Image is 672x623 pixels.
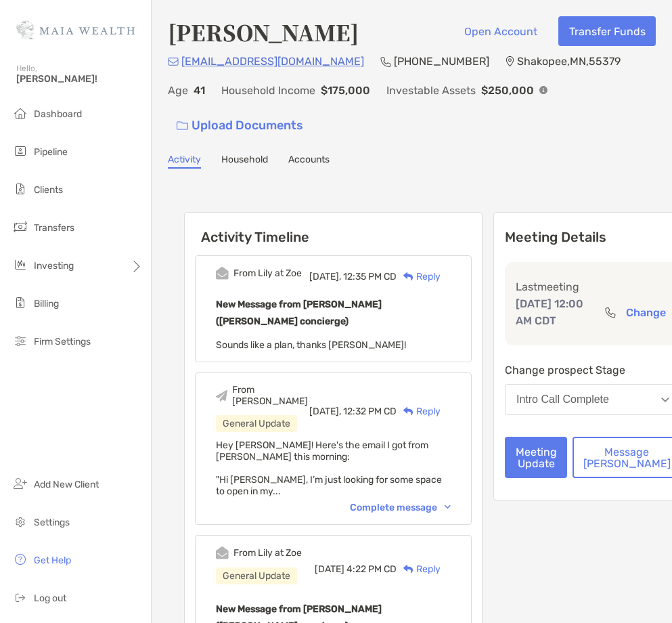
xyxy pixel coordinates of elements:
[34,555,71,566] span: Get Help
[12,257,28,273] img: investing icon
[16,5,135,54] img: Zoe Logo
[403,272,413,281] img: Reply icon
[34,298,59,309] span: Billing
[12,332,28,349] img: firm-settings icon
[216,339,406,351] span: Sounds like a plan, thanks [PERSON_NAME]!
[350,502,451,513] div: Complete message
[34,146,68,158] span: Pipeline
[12,105,28,121] img: dashboard icon
[34,222,74,234] span: Transfers
[539,86,547,94] img: Info Icon
[288,154,330,169] a: Accounts
[309,406,341,417] span: [DATE],
[343,406,397,417] span: 12:32 PM CD
[233,267,302,279] div: From Lily at Zoe
[34,517,70,528] span: Settings
[403,565,413,574] img: Reply icon
[445,505,451,509] img: Chevron icon
[216,415,297,432] div: General Update
[12,589,28,605] img: logout icon
[321,82,370,99] p: $175,000
[232,384,309,407] div: From [PERSON_NAME]
[380,56,391,67] img: Phone Icon
[394,53,489,70] p: [PHONE_NUMBER]
[397,270,441,284] div: Reply
[34,184,63,196] span: Clients
[12,143,28,159] img: pipeline icon
[168,154,201,169] a: Activity
[194,82,205,99] p: 41
[516,278,670,295] p: Last meeting
[216,267,229,280] img: Event icon
[34,479,99,490] span: Add New Client
[168,58,179,66] img: Email Icon
[185,213,482,245] h6: Activity Timeline
[216,546,229,559] img: Event icon
[517,53,621,70] p: Shakopee , MN , 55379
[403,407,413,416] img: Reply icon
[168,16,359,47] h4: [PERSON_NAME]
[216,439,442,497] span: Hey [PERSON_NAME]! Here's the email I got from [PERSON_NAME] this morning: "Hi [PERSON_NAME], I’m...
[453,16,547,46] button: Open Account
[168,111,312,140] a: Upload Documents
[558,16,656,46] button: Transfer Funds
[12,551,28,567] img: get-help icon
[343,271,397,282] span: 12:35 PM CD
[505,437,567,478] button: Meeting Update
[177,121,188,131] img: button icon
[34,336,91,347] span: Firm Settings
[622,305,670,320] button: Change
[216,567,297,584] div: General Update
[315,563,344,575] span: [DATE]
[16,73,143,85] span: [PERSON_NAME]!
[309,271,341,282] span: [DATE],
[34,260,74,272] span: Investing
[346,563,397,575] span: 4:22 PM CD
[216,299,382,327] b: New Message from [PERSON_NAME] ([PERSON_NAME] concierge)
[221,82,315,99] p: Household Income
[181,53,364,70] p: [EMAIL_ADDRESS][DOMAIN_NAME]
[168,82,188,99] p: Age
[506,56,514,67] img: Location Icon
[604,307,617,318] img: communication type
[12,295,28,311] img: billing icon
[516,393,609,406] div: Intro Call Complete
[233,547,302,559] div: From Lily at Zoe
[12,513,28,530] img: settings icon
[216,390,227,402] img: Event icon
[397,404,441,418] div: Reply
[12,219,28,235] img: transfers icon
[12,475,28,492] img: add_new_client icon
[397,562,441,576] div: Reply
[12,181,28,197] img: clients icon
[221,154,268,169] a: Household
[481,82,534,99] p: $250,000
[34,108,82,120] span: Dashboard
[516,295,599,329] p: [DATE] 12:00 AM CDT
[661,398,669,402] img: Open dropdown arrow
[34,593,66,604] span: Log out
[386,82,476,99] p: Investable Assets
